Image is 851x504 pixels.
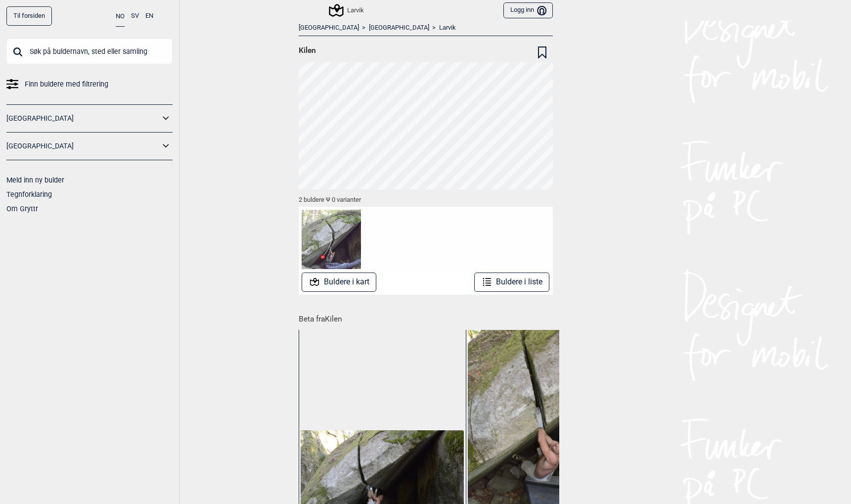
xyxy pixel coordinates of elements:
[503,2,552,19] button: Logg inn
[6,6,52,26] a: Til forsiden
[302,273,376,292] button: Buldere i kart
[145,6,153,26] button: EN
[6,39,173,64] input: Søk på buldernavn, sted eller samling
[439,24,456,32] a: Larvik
[6,77,173,92] a: Finn buldere med filtrering
[299,46,316,55] span: Kilen
[299,189,553,207] div: 2 buldere Ψ 0 varianter
[299,24,359,32] a: [GEOGRAPHIC_DATA]
[362,24,365,32] span: >
[474,273,550,292] button: Buldere i liste
[131,6,139,26] button: SV
[369,24,429,32] a: [GEOGRAPHIC_DATA]
[6,190,52,198] a: Tegnforklaring
[302,210,361,269] img: Leaf
[6,111,160,126] a: [GEOGRAPHIC_DATA]
[299,308,553,325] h1: Beta fra Kilen
[432,24,436,32] span: >
[116,6,125,27] button: NO
[6,205,38,213] a: Om Gryttr
[25,77,108,92] span: Finn buldere med filtrering
[6,139,160,153] a: [GEOGRAPHIC_DATA]
[330,4,364,16] div: Larvik
[6,176,64,184] a: Meld inn ny bulder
